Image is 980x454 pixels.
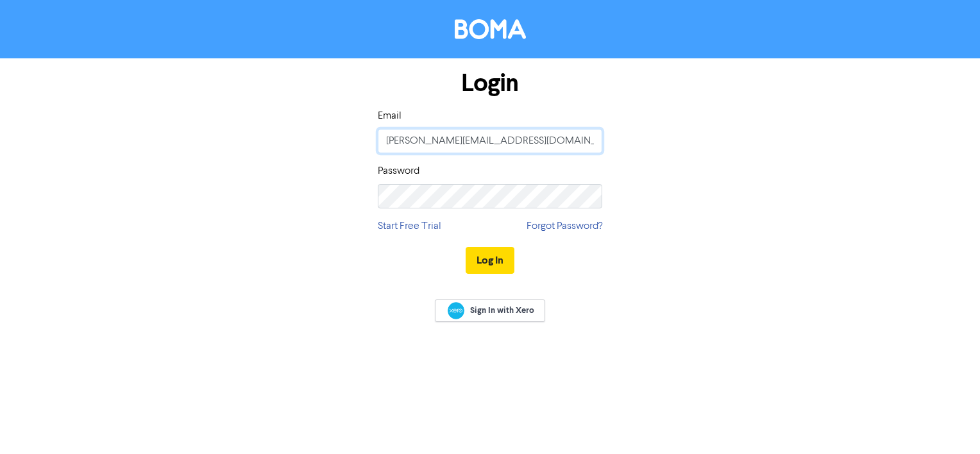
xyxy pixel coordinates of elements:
[448,302,464,319] img: Xero logo
[435,299,545,322] a: Sign In with Xero
[378,164,419,179] label: Password
[527,219,602,234] a: Forgot Password?
[378,69,602,98] h1: Login
[455,19,526,39] img: BOMA Logo
[466,247,514,274] button: Log In
[378,219,441,234] a: Start Free Trial
[378,108,401,124] label: Email
[470,305,534,316] span: Sign In with Xero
